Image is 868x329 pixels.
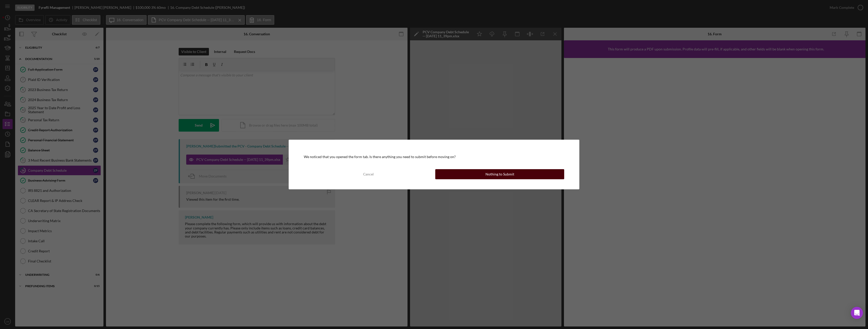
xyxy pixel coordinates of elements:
button: Nothing to Submit [435,169,564,179]
button: Cancel [304,169,433,179]
div: We noticed that you opened the form tab. Is there anything you need to submit before moving on? [304,155,564,159]
div: Nothing to Submit [485,169,514,179]
div: Open Intercom Messenger [851,307,863,319]
div: Cancel [363,169,374,179]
